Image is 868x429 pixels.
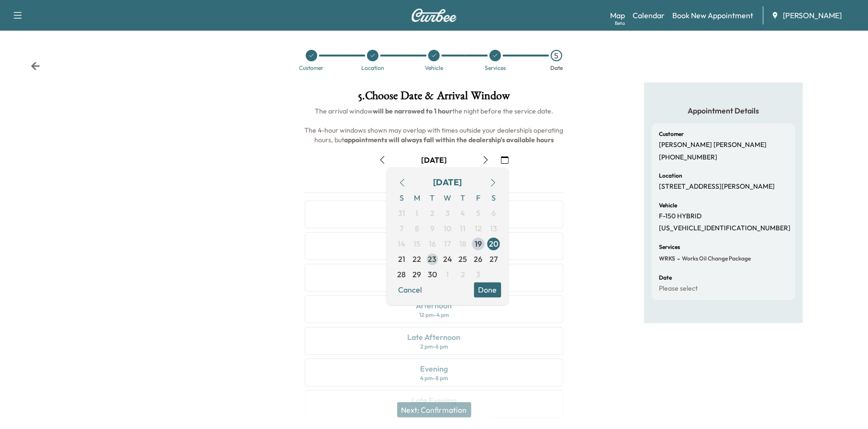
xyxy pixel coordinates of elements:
span: 6 [491,208,496,219]
span: 30 [428,269,437,281]
a: MapBeta [610,10,625,21]
span: 5 [476,208,480,219]
span: 9 [430,223,434,235]
span: 19 [475,238,482,250]
span: 26 [474,254,483,265]
span: 2 [430,208,434,219]
p: [PERSON_NAME] [PERSON_NAME] [659,141,767,149]
div: Back [31,61,40,71]
span: 16 [429,238,436,250]
span: 17 [445,238,451,250]
h6: Services [659,244,680,250]
span: 24 [443,254,452,265]
span: 2 [461,269,465,281]
div: [DATE] [434,176,462,190]
span: 28 [398,269,406,281]
div: Date [550,65,563,71]
p: [PHONE_NUMBER] [659,153,718,162]
div: Services [485,65,506,71]
img: Curbee Logo [411,9,457,22]
button: Done [474,282,501,298]
span: 14 [398,238,406,250]
span: 11 [460,223,466,235]
span: F [471,191,486,206]
a: Calendar [633,10,665,21]
span: 1 [416,208,419,219]
p: F-150 HYBRID [659,212,702,221]
div: 5 [551,50,562,61]
a: Book New Appointment [672,10,753,21]
h6: Location [659,173,683,179]
span: Works Oil Change Package [680,255,751,262]
span: 13 [490,223,497,235]
span: The arrival window the night before the service date. The 4-hour windows shown may overlap with t... [304,107,565,144]
b: will be narrowed to 1 hour [373,107,452,115]
span: 7 [400,223,404,235]
span: [PERSON_NAME] [783,10,842,21]
span: T [456,191,471,206]
span: 21 [398,254,405,265]
div: [DATE] [421,155,447,165]
span: 27 [490,254,498,265]
span: S [394,191,410,206]
div: Vehicle [425,65,443,71]
span: 20 [489,238,498,250]
span: 29 [413,269,422,281]
span: 1 [446,269,449,281]
span: - [676,254,680,263]
b: appointments will always fall within the dealership's available hours [344,135,554,144]
span: 3 [476,269,480,281]
h6: Date [659,275,672,281]
span: 4 [461,208,466,219]
p: [US_VEHICLE_IDENTIFICATION_NUMBER] [659,224,791,233]
span: 10 [444,223,452,235]
div: Location [361,65,384,71]
p: [STREET_ADDRESS][PERSON_NAME] [659,182,775,191]
span: 18 [459,238,467,250]
span: 22 [413,254,422,265]
button: Cancel [394,282,427,298]
p: Please select [659,284,698,293]
span: S [486,191,501,206]
span: 15 [413,238,421,250]
h6: Customer [659,131,684,137]
span: M [410,191,425,206]
span: 31 [398,208,405,219]
div: Customer [300,65,324,71]
div: Beta [615,20,625,27]
span: 3 [445,208,450,219]
span: WRKS [659,255,676,262]
h1: 5 . Choose Date & Arrival Window [297,90,571,106]
span: 23 [428,254,437,265]
h6: Vehicle [659,203,678,208]
span: 25 [459,254,467,265]
span: 8 [415,223,419,235]
h5: Appointment Details [652,105,795,116]
span: 12 [475,223,482,235]
span: T [425,191,440,206]
span: W [440,191,456,206]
